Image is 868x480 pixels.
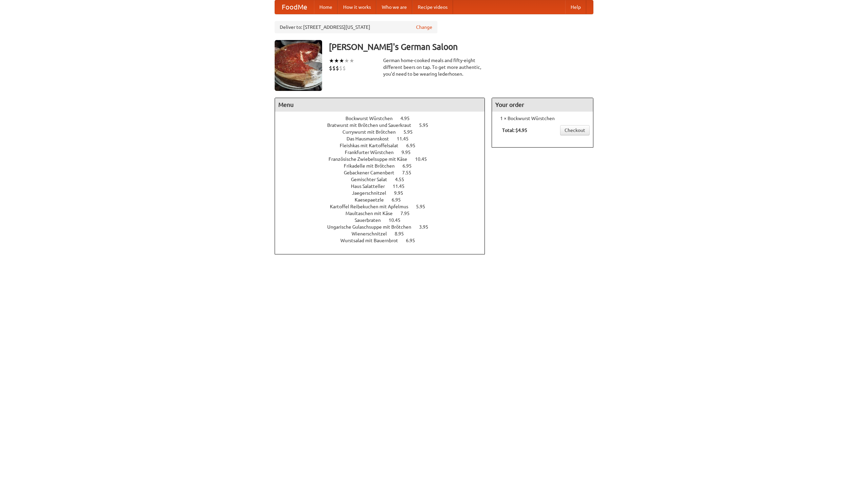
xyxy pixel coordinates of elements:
span: 8.95 [395,231,411,236]
a: Frikadelle mit Brötchen 6.95 [344,163,424,169]
a: Who we are [376,0,412,14]
img: angular.jpg [275,40,322,91]
a: Checkout [560,125,590,135]
span: 5.95 [403,129,419,135]
span: 11.45 [393,184,411,189]
span: Wienerschnitzel [352,231,394,236]
a: Gebackener Camenbert 7.55 [344,170,424,175]
h3: [PERSON_NAME]'s German Saloon [329,40,593,54]
span: 5.95 [416,204,432,209]
li: $ [329,64,332,72]
span: 4.95 [400,116,416,121]
span: 3.95 [419,224,435,230]
span: 4.55 [395,177,411,182]
span: 11.45 [397,136,415,141]
h4: Menu [275,98,485,112]
span: Das Hausmannskost [347,136,396,141]
span: Wurstsalad mit Bauernbrot [340,238,405,243]
span: 6.95 [402,163,418,169]
span: Gemischter Salat [351,177,394,182]
span: 7.95 [400,211,416,216]
span: Französische Zwiebelsuppe mit Käse [329,156,414,162]
span: 6.95 [406,143,422,148]
span: 6.95 [392,197,408,203]
span: Sauerbraten [355,217,388,223]
li: 1 × Bockwurst Würstchen [495,115,590,122]
a: Ungarische Gulaschsuppe mit Brötchen 3.95 [327,224,441,230]
a: Das Hausmannskost 11.45 [347,136,421,141]
a: Kartoffel Reibekuchen mit Apfelmus 5.95 [330,204,438,209]
span: 5.95 [419,122,435,128]
li: $ [336,64,339,72]
a: Kaesepaetzle 6.95 [355,197,413,203]
span: Frikadelle mit Brötchen [344,163,401,169]
span: Currywurst mit Brötchen [342,129,402,135]
span: Haus Salatteller [351,184,392,189]
li: ★ [344,57,349,64]
span: Fleishkas mit Kartoffelsalat [340,143,405,148]
div: Deliver to: [STREET_ADDRESS][US_STATE] [275,21,437,33]
span: Kaesepaetzle [355,197,391,203]
a: Haus Salatteller 11.45 [351,184,417,189]
li: ★ [329,57,334,64]
span: Bratwurst mit Brötchen und Sauerkraut [327,122,418,128]
span: Ungarische Gulaschsuppe mit Brötchen [327,224,418,230]
a: Gemischter Salat 4.55 [351,177,417,182]
li: $ [339,64,342,72]
li: ★ [339,57,344,64]
span: 7.55 [402,170,418,175]
a: Change [416,24,432,31]
a: How it works [338,0,376,14]
a: Recipe videos [412,0,453,14]
span: Kartoffel Reibekuchen mit Apfelmus [330,204,415,209]
a: Sauerbraten 10.45 [355,217,413,223]
a: FoodMe [275,0,314,14]
span: 9.95 [394,190,410,196]
span: Jaegerschnitzel [352,190,393,196]
a: Fleishkas mit Kartoffelsalat 6.95 [340,143,428,148]
li: $ [332,64,336,72]
a: Help [565,0,586,14]
span: Bockwurst Würstchen [346,116,399,121]
span: 10.45 [415,156,434,162]
span: Frankfurter Würstchen [345,150,400,155]
a: Wurstsalad mit Bauernbrot 6.95 [340,238,428,243]
a: Currywurst mit Brötchen 5.95 [342,129,425,135]
a: Frankfurter Würstchen 9.95 [345,150,423,155]
li: $ [342,64,346,72]
a: Jaegerschnitzel 9.95 [352,190,416,196]
li: ★ [349,57,354,64]
a: Bratwurst mit Brötchen und Sauerkraut 5.95 [327,122,441,128]
span: Gebackener Camenbert [344,170,401,175]
span: 9.95 [401,150,417,155]
li: ★ [334,57,339,64]
h4: Your order [492,98,593,112]
span: Maultaschen mit Käse [346,211,399,216]
a: Wienerschnitzel 8.95 [352,231,416,236]
span: 10.45 [389,217,407,223]
b: Total: $4.95 [502,128,527,133]
div: German home-cooked meals and fifty-eight different beers on tap. To get more authentic, you'd nee... [383,57,485,77]
span: 6.95 [406,238,422,243]
a: Bockwurst Würstchen 4.95 [346,116,422,121]
a: Maultaschen mit Käse 7.95 [346,211,422,216]
a: Home [314,0,338,14]
a: Französische Zwiebelsuppe mit Käse 10.45 [329,156,439,162]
